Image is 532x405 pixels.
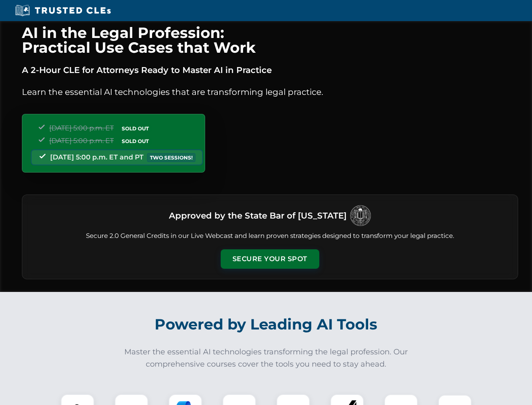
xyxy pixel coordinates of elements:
p: A 2-Hour CLE for Attorneys Ready to Master AI in Practice [22,63,518,77]
img: Logo [350,205,371,226]
span: [DATE] 5:00 p.m. ET [49,124,114,132]
span: [DATE] 5:00 p.m. ET [49,137,114,145]
h3: Approved by the State Bar of [US_STATE] [169,208,347,223]
h1: AI in the Legal Profession: Practical Use Cases that Work [22,25,518,55]
img: Trusted CLEs [13,4,113,17]
p: Secure 2.0 General Credits in our Live Webcast and learn proven strategies designed to transform ... [32,231,508,241]
p: Learn the essential AI technologies that are transforming legal practice. [22,85,518,99]
span: SOLD OUT [119,124,152,133]
span: SOLD OUT [119,137,152,146]
p: Master the essential AI technologies transforming the legal profession. Our comprehensive courses... [119,346,414,370]
h2: Powered by Leading AI Tools [33,310,500,339]
button: Secure Your Spot [221,249,319,269]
